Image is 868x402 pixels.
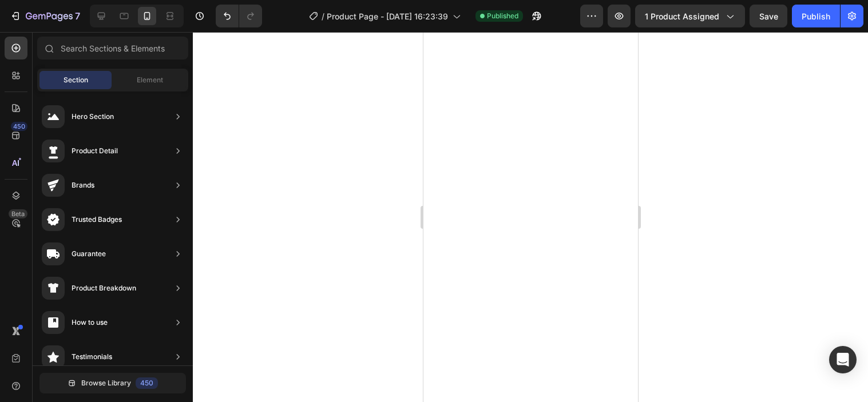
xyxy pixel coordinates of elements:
[792,5,840,27] button: Publish
[75,9,80,23] p: 7
[72,317,108,328] div: How to use
[136,377,158,389] div: 450
[72,282,136,294] div: Product Breakdown
[72,214,122,225] div: Trusted Badges
[39,373,186,393] button: Browse Library450
[64,75,88,85] span: Section
[216,5,262,27] div: Undo/Redo
[9,209,27,218] div: Beta
[829,346,857,373] div: Open Intercom Messenger
[72,351,112,363] div: Testimonials
[802,10,830,22] div: Publish
[423,32,638,402] iframe: Design area
[72,248,106,260] div: Guarantee
[72,111,114,122] div: Hero Section
[759,11,778,21] span: Save
[645,10,719,22] span: 1 product assigned
[635,5,745,27] button: 1 product assigned
[137,75,163,85] span: Element
[750,5,787,27] button: Save
[37,37,188,59] input: Search Sections & Elements
[81,378,131,388] span: Browse Library
[72,145,118,157] div: Product Detail
[5,5,85,27] button: 7
[11,122,27,131] div: 450
[322,10,324,22] span: /
[72,180,94,191] div: Brands
[327,10,448,22] span: Product Page - [DATE] 16:23:39
[487,11,518,21] span: Published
